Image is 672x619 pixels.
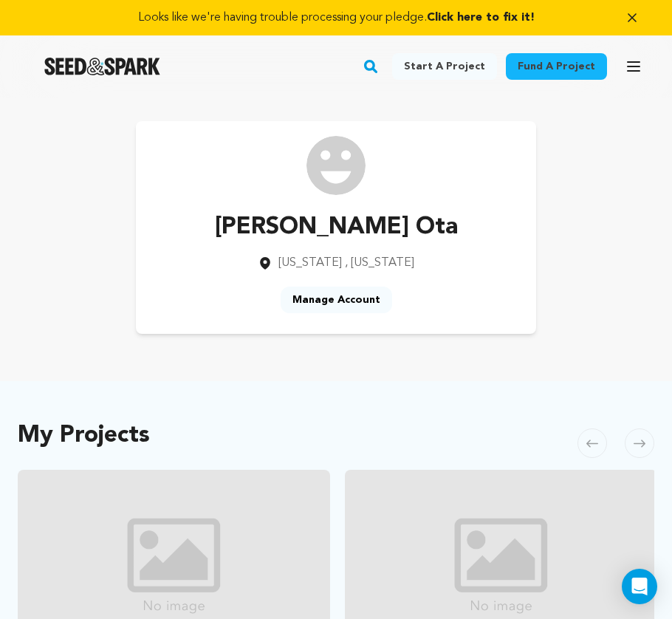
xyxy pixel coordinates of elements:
[18,425,150,446] h2: My Projects
[278,257,342,269] span: [US_STATE]
[44,58,160,75] a: Seed&Spark Homepage
[345,257,414,269] span: , [US_STATE]
[18,9,654,27] a: Looks like we're having trouble processing your pledge.Click here to fix it!
[215,210,458,245] p: [PERSON_NAME] Ota
[44,58,160,75] img: Seed&Spark Logo Dark Mode
[306,136,366,195] img: /img/default-images/user/medium/user.png image
[427,12,535,24] span: Click here to fix it!
[281,287,392,313] a: Manage Account
[506,53,607,80] a: Fund a project
[392,53,497,80] a: Start a project
[622,569,657,604] div: Open Intercom Messenger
